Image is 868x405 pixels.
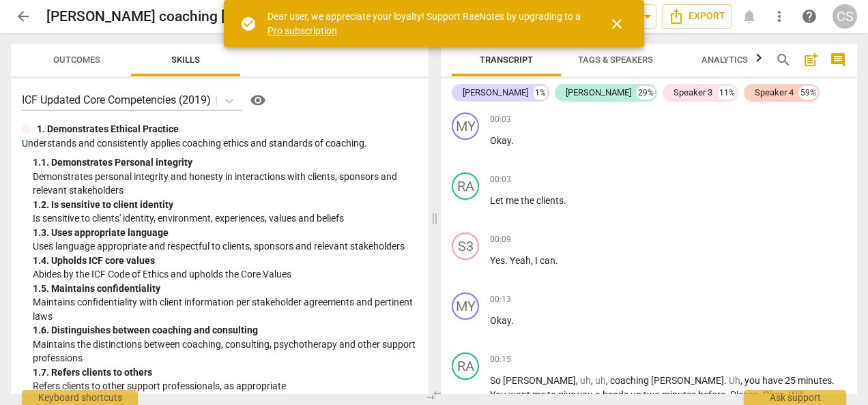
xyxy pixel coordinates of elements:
[802,52,819,68] span: post_add
[510,255,531,266] span: Yeah
[33,155,418,170] div: 1. 1. Demonstrates Personal integrity
[564,195,566,206] span: .
[463,86,528,100] div: [PERSON_NAME]
[267,25,337,36] a: Pro subscription
[744,375,762,386] span: you
[725,389,730,400] span: .
[22,136,418,151] p: Understands and consistently applies coaching ethics and standards of coaching.
[490,174,511,185] span: 00:03
[33,170,418,198] p: Demonstrates personal integrity and honesty in interactions with clients, sponsors and relevant s...
[643,389,662,400] span: two
[53,55,100,65] span: Outcomes
[577,389,595,400] span: you
[33,239,418,254] p: Uses language appropriate and respectful to clients, sponsors and relevant stakeholders
[763,389,784,400] span: Okay
[171,55,200,65] span: Skills
[832,375,835,386] span: .
[532,389,547,400] span: me
[490,389,508,400] span: You
[639,4,656,29] button: Sharing summary
[827,49,849,71] button: Show/Hide comments
[668,8,725,25] span: Export
[33,267,418,282] p: Abides by the ICF Code of Ethics and upholds the Core Values
[452,232,479,260] div: Change speaker
[540,255,555,266] span: can
[452,172,479,200] div: Change speaker
[578,55,653,65] span: Tags & Speakers
[718,86,736,100] div: 11%
[22,92,211,108] p: ICF Updated Core Competencies (2019)
[33,337,418,365] p: Maintains the distinctions between coaching, consulting, psychotherapy and other support professions
[490,114,511,125] span: 00:03
[595,375,606,386] span: Filler word
[490,315,511,326] span: Okay
[566,86,631,100] div: [PERSON_NAME]
[490,375,503,386] span: So
[729,375,740,386] span: Filler word
[609,16,625,32] span: close
[503,375,576,386] span: [PERSON_NAME]
[762,375,785,386] span: have
[15,8,31,25] span: arrow_back
[674,86,712,100] div: Speaker 3
[755,86,794,100] div: Speaker 4
[452,292,479,320] div: Change speaker
[798,375,832,386] span: minutes
[789,389,803,400] span: Will
[637,86,655,100] div: 29%
[536,195,564,206] span: clients
[531,255,535,266] span: ,
[490,135,511,146] span: Okay
[698,389,725,400] span: before
[639,8,656,25] span: arrow_drop_down
[744,390,846,405] div: Ask support
[33,282,418,296] div: 1. 5. Maintains confidentiality
[730,389,758,400] span: Please
[631,389,643,400] span: up
[724,375,729,386] span: .
[601,7,633,40] button: Close
[490,255,505,266] span: Yes
[603,389,631,400] span: heads
[505,255,510,266] span: .
[511,135,514,146] span: .
[740,375,744,386] span: ,
[33,379,418,393] p: Refers clients to other support professionals, as appropriate
[33,211,418,226] p: Is sensitive to clients' identity, environment, experiences, values and beliefs
[785,375,798,386] span: 25
[508,389,532,400] span: want
[247,89,269,111] button: Help
[555,255,558,266] span: .
[591,375,595,386] span: ,
[775,52,792,68] span: search
[547,389,558,400] span: to
[662,4,732,29] button: Export
[506,195,521,206] span: me
[576,375,580,386] span: ,
[534,86,547,100] div: 1%
[242,89,269,111] a: Help
[267,10,584,37] div: Dear user, we appreciate your loyalty! Support RaeNotes by upgrading to a
[46,8,307,25] h2: [PERSON_NAME] coaching [PERSON_NAME]
[250,92,266,108] span: visibility
[490,294,511,305] span: 00:13
[33,323,418,337] div: 1. 6. Distinguishes between coaching and consulting
[610,375,651,386] span: coaching
[801,8,818,25] span: help
[490,195,506,206] span: Let
[606,375,610,386] span: ,
[240,16,257,32] span: check_circle
[511,315,514,326] span: .
[452,352,479,380] div: Change speaker
[833,4,857,29] button: CS
[22,390,138,405] div: Keyboard shortcuts
[535,255,540,266] span: I
[701,55,748,65] span: Analytics
[830,52,846,68] span: comment
[33,198,418,212] div: 1. 2. Is sensitive to client identity
[521,195,536,206] span: the
[800,49,822,71] button: Add summary
[771,8,787,25] span: more_vert
[799,86,818,100] div: 59%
